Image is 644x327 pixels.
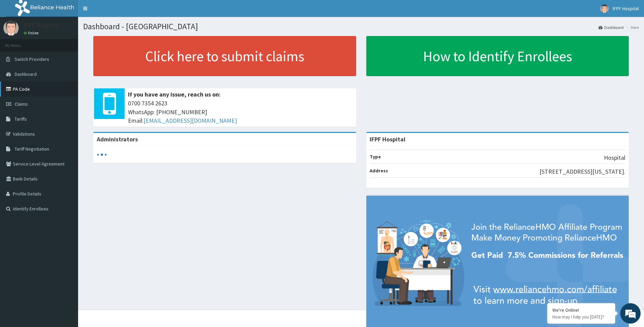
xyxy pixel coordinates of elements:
img: User Image [600,4,609,13]
b: Address [370,168,388,174]
span: Switch Providers [15,56,49,62]
a: Click here to submit claims [93,36,356,76]
p: Hospital [604,153,625,162]
b: If you have any issue, reach us on: [128,90,221,98]
a: [EMAIL_ADDRESS][DOMAIN_NAME] [144,117,237,124]
img: User Image [3,20,19,36]
h1: Dashboard - [GEOGRAPHIC_DATA] [83,22,639,31]
div: We're Online! [552,307,610,313]
a: How to Identify Enrollees [366,36,629,76]
a: Online [24,31,40,35]
strong: IFPF Hospital [370,135,405,143]
p: How may I help you today? [552,314,610,320]
span: IFPF Hospital [613,5,639,12]
span: Tariffs [15,116,27,122]
span: Tariff Negotiation [15,146,49,152]
span: 0700 7354 2623 WhatsApp: [PHONE_NUMBER] Email: [128,99,353,125]
li: Here [624,24,639,30]
b: Type [370,154,381,160]
p: IFPF Hospital [24,22,59,28]
p: [STREET_ADDRESS][US_STATE]. [539,167,625,176]
svg: audio-loading [97,150,107,160]
b: Administrators [97,135,138,143]
a: Dashboard [599,24,624,30]
span: Claims [15,101,28,107]
span: Dashboard [15,71,37,77]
